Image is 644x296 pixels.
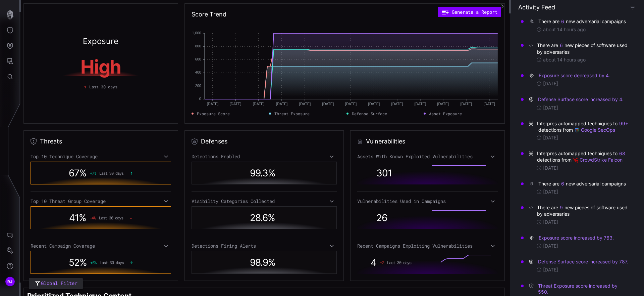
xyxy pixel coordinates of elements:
[352,111,387,117] span: Defense Surface
[90,215,96,220] span: -4 %
[195,71,201,75] text: 400
[537,42,629,55] div: There are new pieces of software used by adversaries
[366,137,405,145] h2: Vulnerabilities
[250,257,275,268] span: 98.9 %
[484,102,495,106] text: [DATE]
[561,18,565,25] button: 6
[538,235,614,241] button: Exposure score increased by 763.
[538,72,610,79] button: Exposure score decreased by 4.
[69,257,87,268] span: 52 %
[322,102,334,106] text: [DATE]
[543,81,558,87] time: [DATE]
[274,111,310,117] span: Threat Exposure
[90,260,96,265] span: + 5 %
[543,57,586,63] time: about 14 hours ago
[376,167,392,179] span: 301
[89,84,117,90] span: Last 30 days
[195,57,201,61] text: 600
[253,102,265,106] text: [DATE]
[573,157,623,163] a: CrowdStrike Falcon
[201,137,227,145] h2: Defenses
[543,165,558,171] time: [DATE]
[437,102,449,106] text: [DATE]
[559,204,563,211] button: 9
[99,171,123,175] span: Last 30 days
[574,127,615,133] a: Google SecOps
[199,97,201,101] text: 0
[573,158,578,163] img: Demo CrowdStrike Falcon
[195,44,201,48] text: 800
[31,198,171,204] div: Top 10 Threat Group Coverage
[100,260,124,265] span: Last 30 days
[537,150,629,163] span: Interpres automapped techniques to detections from
[40,137,62,145] h2: Threats
[538,283,629,295] button: Threat Exposure score increased by 550.
[518,3,555,11] h4: Activity Feed
[90,171,96,175] span: + 7 %
[619,150,626,157] button: 68
[207,102,219,106] text: [DATE]
[387,260,411,265] span: Last 30 days
[192,243,337,249] div: Detections Firing Alerts
[299,102,311,106] text: [DATE]
[429,111,462,117] span: Asset Exposure
[368,102,380,106] text: [DATE]
[83,37,118,45] h2: Exposure
[574,128,580,133] img: Demo Google SecOps
[29,278,83,290] button: Global Filter
[543,27,586,33] time: about 14 hours ago
[31,154,171,160] div: Top 10 Technique Coverage
[357,243,498,249] div: Recent Campaigns Exploiting Vulnerabilities
[69,212,86,223] span: 41 %
[561,180,565,187] button: 6
[543,267,558,273] time: [DATE]
[538,96,624,103] button: Defense Surface score increased by 4.
[376,212,387,223] span: 26
[537,120,629,133] span: Interpres automapped techniques to detections from
[38,57,164,76] h1: High
[357,198,498,204] div: Vulnerabilities Used in Campaigns
[543,219,558,225] time: [DATE]
[357,154,498,160] div: Assets With Known Exploited Vulnerabilities
[619,120,629,127] button: 99+
[415,102,426,106] text: [DATE]
[276,102,288,106] text: [DATE]
[345,102,357,106] text: [DATE]
[380,260,384,265] span: + 2
[543,105,558,111] time: [DATE]
[230,102,241,106] text: [DATE]
[192,31,201,35] text: 1,000
[192,10,226,18] h2: Score Trend
[195,84,201,88] text: 200
[543,189,558,195] time: [DATE]
[250,167,275,179] span: 99.3 %
[391,102,403,106] text: [DATE]
[538,18,627,25] div: There are new adversarial campaigns
[0,274,20,289] button: RJ
[543,243,558,249] time: [DATE]
[250,212,275,223] span: 28.6 %
[559,42,563,49] button: 6
[438,7,501,17] button: Generate a Report
[543,135,558,141] time: [DATE]
[371,257,376,268] span: 4
[192,154,337,160] div: Detections Enabled
[537,204,629,217] div: There are new pieces of software used by adversaries
[99,215,123,220] span: Last 30 days
[197,111,230,117] span: Exposure Score
[7,278,13,285] span: RJ
[461,102,472,106] text: [DATE]
[538,258,629,265] button: Defense Surface score increased by 787.
[192,198,337,204] div: Visibility Categories Collected
[31,243,171,249] div: Recent Campaign Coverage
[69,167,87,179] span: 67 %
[538,180,627,187] div: There are new adversarial campaigns
[41,279,77,288] span: Global Filter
